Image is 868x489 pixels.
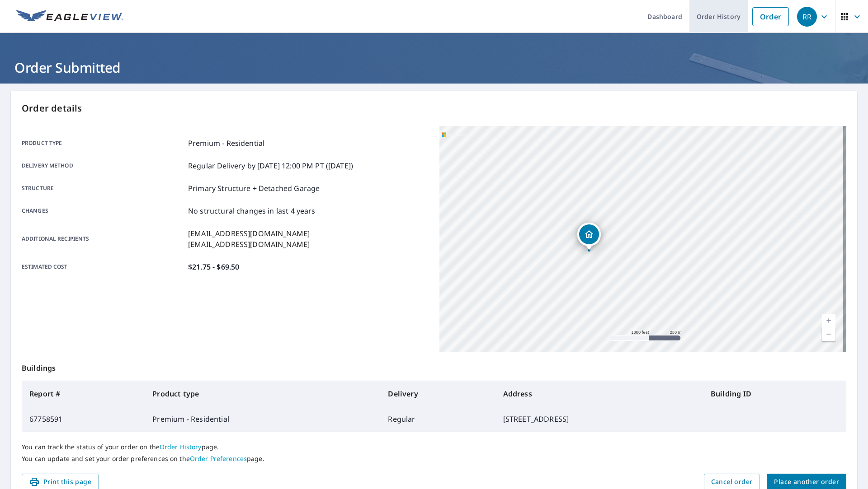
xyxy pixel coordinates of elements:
[797,7,817,27] div: RR
[752,7,789,26] a: Order
[22,261,184,272] p: Estimated cost
[22,228,184,250] p: Additional recipients
[188,183,320,194] p: Primary Structure + Detached Garage
[381,406,495,432] td: Regular
[188,261,239,272] p: $21.75 - $69.50
[188,239,310,250] p: [EMAIL_ADDRESS][DOMAIN_NAME]
[160,442,202,451] a: Order History
[822,314,835,327] a: Current Level 15, Zoom In
[16,10,123,23] img: EV Logo
[188,160,353,171] p: Regular Delivery by [DATE] 12:00 PM PT ([DATE])
[703,381,846,406] th: Building ID
[188,138,264,149] p: Premium - Residential
[22,443,846,451] p: You can track the status of your order on the page.
[22,406,145,432] td: 67758591
[496,381,703,406] th: Address
[22,381,145,406] th: Report #
[496,406,703,432] td: [STREET_ADDRESS]
[145,406,381,432] td: Premium - Residential
[29,476,91,488] span: Print this page
[22,160,184,171] p: Delivery method
[22,102,846,115] p: Order details
[577,223,601,251] div: Dropped pin, building 1, Residential property, 584 Chenango St Binghamton, NY 13901
[22,138,184,149] p: Product type
[22,205,184,216] p: Changes
[711,476,753,488] span: Cancel order
[190,454,247,463] a: Order Preferences
[774,476,839,488] span: Place another order
[22,352,846,381] p: Buildings
[11,58,857,77] h1: Order Submitted
[188,205,316,216] p: No structural changes in last 4 years
[22,183,184,194] p: Structure
[822,327,835,341] a: Current Level 15, Zoom Out
[188,228,310,239] p: [EMAIL_ADDRESS][DOMAIN_NAME]
[22,455,846,463] p: You can update and set your order preferences on the page.
[145,381,381,406] th: Product type
[381,381,495,406] th: Delivery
